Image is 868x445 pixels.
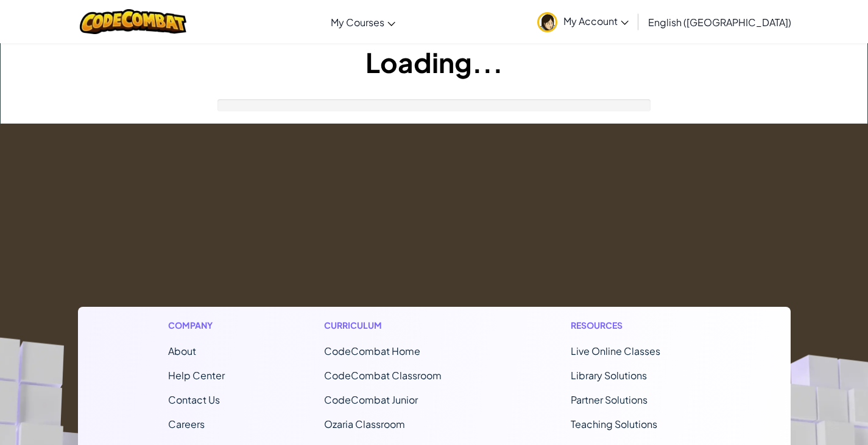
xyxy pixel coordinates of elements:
a: Library Solutions [571,369,647,382]
h1: Loading... [1,43,867,81]
h1: Curriculum [324,319,471,332]
h1: Resources [571,319,700,332]
a: My Courses [325,5,401,38]
span: CodeCombat Home [324,345,420,357]
a: About [168,345,196,357]
a: English ([GEOGRAPHIC_DATA]) [642,5,797,38]
a: Teaching Solutions [571,418,657,430]
span: My Account [563,15,629,27]
a: CodeCombat Junior [324,393,418,406]
img: CodeCombat logo [80,9,186,34]
a: My Account [531,2,635,41]
a: Ozaria Classroom [324,418,405,430]
span: English ([GEOGRAPHIC_DATA]) [648,16,791,29]
a: Careers [168,418,205,430]
a: Partner Solutions [571,393,647,406]
a: CodeCombat Classroom [324,369,442,382]
h1: Company [168,319,225,332]
span: My Courses [331,16,384,29]
a: Live Online Classes [571,345,660,357]
img: avatar [537,12,557,32]
a: Help Center [168,369,225,382]
span: Contact Us [168,393,220,406]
